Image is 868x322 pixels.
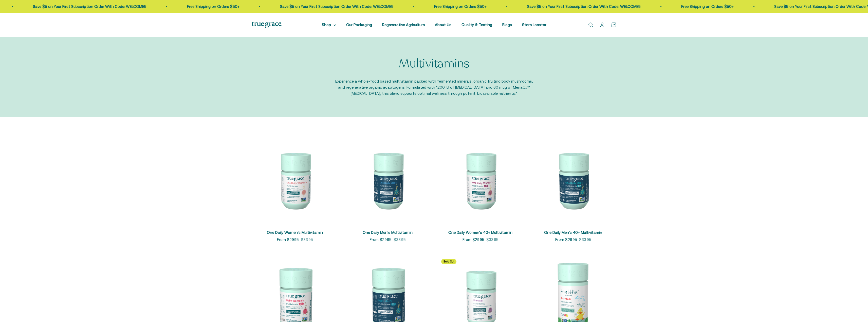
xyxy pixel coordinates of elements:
[530,137,617,224] img: One Daily Men's 40+ Multivitamin
[277,237,299,243] sale-price: From $29.95
[448,4,561,10] p: Save $5 on Your First Subscription Order With Code: WELCOME5
[579,237,591,243] compare-at-price: $33.95
[544,230,602,235] a: One Daily Men's 40+ Multivitamin
[355,4,407,9] a: Free Shipping on Orders $50+
[346,23,372,27] a: Our Packaging
[486,237,498,243] compare-at-price: $33.95
[522,23,546,27] a: Store Locator
[399,57,469,70] p: Multivitamins
[555,237,577,243] sale-price: From $29.95
[108,4,160,9] a: Free Shipping on Orders $50+
[448,230,512,235] a: One Daily Women's 40+ Multivitamin
[435,23,451,27] a: About Us
[394,237,406,243] compare-at-price: $33.95
[602,4,654,9] a: Free Shipping on Orders $50+
[437,137,524,224] img: Daily Multivitamin for Immune Support, Energy, Daily Balance, and Healthy Bone Support* Vitamin A...
[267,230,323,235] a: One Daily Women's Multivitamin
[363,230,413,235] a: One Daily Men's Multivitamin
[695,4,808,10] p: Save $5 on Your First Subscription Order With Code: WELCOME5
[370,237,392,243] sale-price: From $29.95
[252,137,338,224] img: We select ingredients that play a concrete role in true health, and we include them at effective ...
[502,23,512,27] a: Blogs
[344,137,431,224] img: One Daily Men's Multivitamin
[463,237,484,243] sale-price: From $29.95
[382,23,425,27] a: Regenerative Agriculture
[335,78,533,97] p: Experience a whole-food based multivitamin packed with fermented minerals, organic fruiting body ...
[322,22,336,28] summary: Shop
[201,4,314,10] p: Save $5 on Your First Subscription Order With Code: WELCOME5
[301,237,313,243] compare-at-price: $33.95
[461,23,492,27] a: Quality & Testing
